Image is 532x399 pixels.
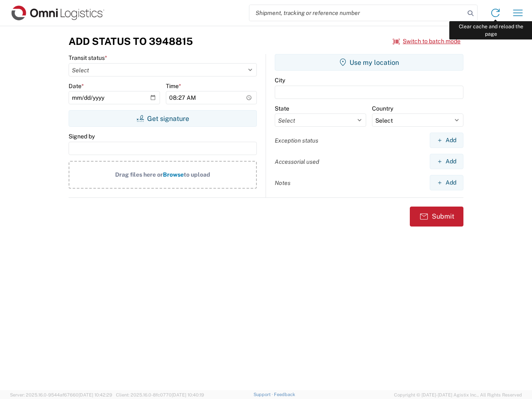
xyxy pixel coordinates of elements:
label: Date [69,82,84,90]
label: Notes [275,179,291,187]
label: Accessorial used [275,158,319,165]
h3: Add Status to 3948815 [69,35,193,47]
span: Copyright © [DATE]-[DATE] Agistix Inc., All Rights Reserved [394,391,522,399]
button: Add [430,175,463,190]
button: Submit [410,207,463,227]
label: State [275,105,289,112]
label: Time [166,82,181,90]
span: [DATE] 10:42:29 [79,392,112,397]
label: Exception status [275,137,318,144]
a: Feedback [274,392,295,397]
span: Server: 2025.16.0-9544af67660 [10,392,112,397]
label: Signed by [69,133,95,140]
span: Browse [163,171,184,178]
input: Shipment, tracking or reference number [249,5,465,21]
span: to upload [184,171,210,178]
button: Add [430,133,463,148]
span: Client: 2025.16.0-8fc0770 [116,392,204,397]
button: Get signature [69,110,257,127]
button: Use my location [275,54,463,71]
label: City [275,76,285,84]
button: Add [430,154,463,169]
label: Transit status [69,54,107,62]
label: Country [372,105,393,112]
a: Support [254,392,274,397]
button: Switch to batch mode [393,34,461,48]
span: [DATE] 10:40:19 [172,392,204,397]
span: Drag files here or [115,171,163,178]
